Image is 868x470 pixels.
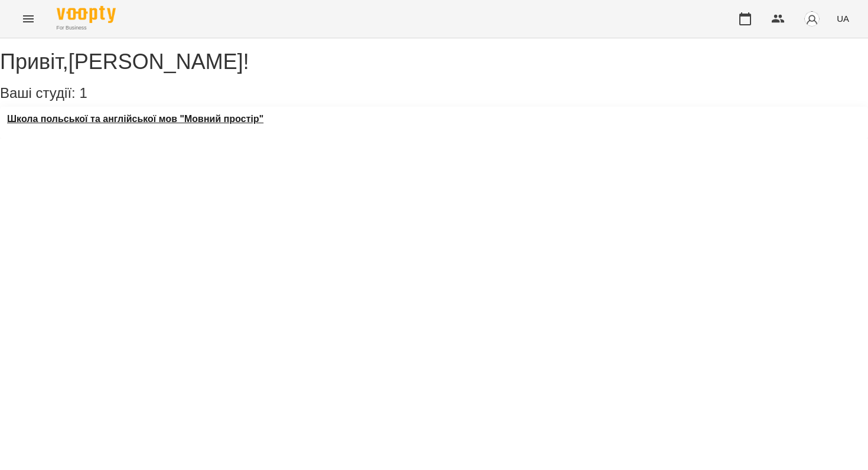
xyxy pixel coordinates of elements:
[832,8,854,29] button: UA
[79,85,87,101] span: 1
[57,24,116,32] span: For Business
[57,6,116,23] img: Voopty Logo
[14,5,43,33] button: Menu
[7,114,263,124] a: Школа польської та англійської мов "Мовний простір"
[804,11,820,27] img: avatar_s.png
[837,12,849,25] span: UA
